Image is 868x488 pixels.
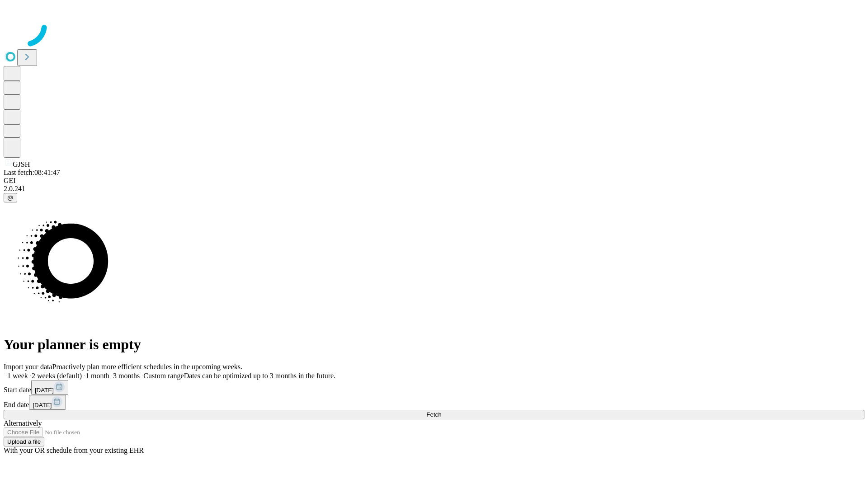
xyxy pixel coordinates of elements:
[426,411,441,418] span: Fetch
[32,372,82,380] span: 2 weeks (default)
[35,387,54,394] span: [DATE]
[113,372,140,380] span: 3 months
[4,380,864,395] div: Start date
[4,446,144,454] span: With your OR schedule from your existing EHR
[4,410,864,419] button: Fetch
[4,363,52,371] span: Import your data
[4,419,42,427] span: Alternatively
[7,372,28,380] span: 1 week
[31,380,68,395] button: [DATE]
[4,437,44,446] button: Upload a file
[4,185,864,193] div: 2.0.241
[7,194,14,201] span: @
[85,372,109,380] span: 1 month
[52,363,242,371] span: Proactively plan more efficient schedules in the upcoming weeks.
[29,395,66,410] button: [DATE]
[13,160,30,168] span: GJSH
[4,169,60,176] span: Last fetch: 08:41:47
[143,372,184,380] span: Custom range
[4,193,17,202] button: @
[33,402,52,408] span: [DATE]
[4,177,864,185] div: GEI
[184,372,335,380] span: Dates can be optimized up to 3 months in the future.
[4,336,864,353] h1: Your planner is empty
[4,395,864,410] div: End date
